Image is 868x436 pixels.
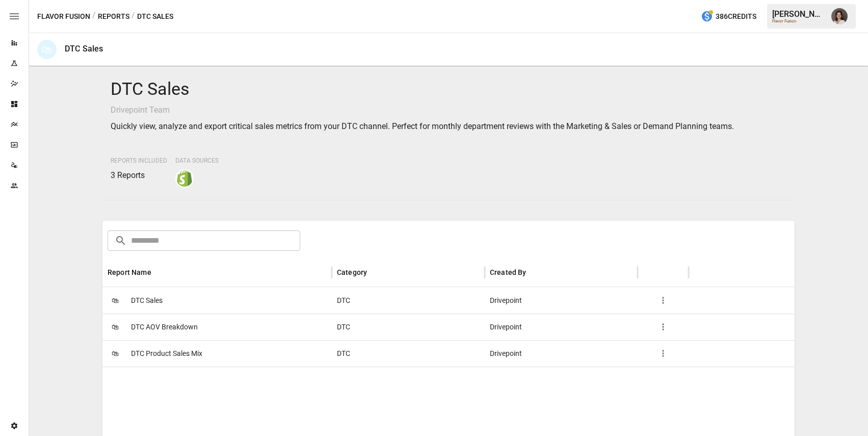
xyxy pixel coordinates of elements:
[485,340,638,367] div: Drivepoint
[175,157,219,164] span: Data Sources
[332,287,485,314] div: DTC
[176,170,193,187] img: shopify
[65,44,103,54] div: DTC Sales
[131,341,202,367] span: DTC Product Sales Mix
[772,19,825,23] div: Flavor Fusion
[716,10,756,23] span: 386 Credits
[131,314,198,340] span: DTC AOV Breakdown
[37,40,57,59] div: 🛍
[825,2,854,31] button: Franziska Ibscher
[108,268,151,276] div: Report Name
[332,340,485,367] div: DTC
[131,288,163,314] span: DTC Sales
[131,10,135,23] div: /
[37,10,90,23] button: Flavor Fusion
[111,104,786,116] p: Drivepoint Team
[772,9,825,19] div: [PERSON_NAME]
[98,10,129,23] button: Reports
[332,314,485,340] div: DTC
[485,287,638,314] div: Drivepoint
[337,268,367,276] div: Category
[108,319,123,335] span: 🛍
[485,314,638,340] div: Drivepoint
[152,265,167,279] button: Sort
[368,265,382,279] button: Sort
[111,169,167,182] p: 3 Reports
[108,293,123,308] span: 🛍
[697,7,760,26] button: 386Credits
[528,265,542,279] button: Sort
[490,268,527,276] div: Created By
[111,120,786,133] p: Quickly view, analyze and export critical sales metrics from your DTC channel. Perfect for monthl...
[111,79,786,100] h4: DTC Sales
[92,10,96,23] div: /
[111,157,167,164] span: Reports Included
[831,8,848,24] img: Franziska Ibscher
[108,346,123,361] span: 🛍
